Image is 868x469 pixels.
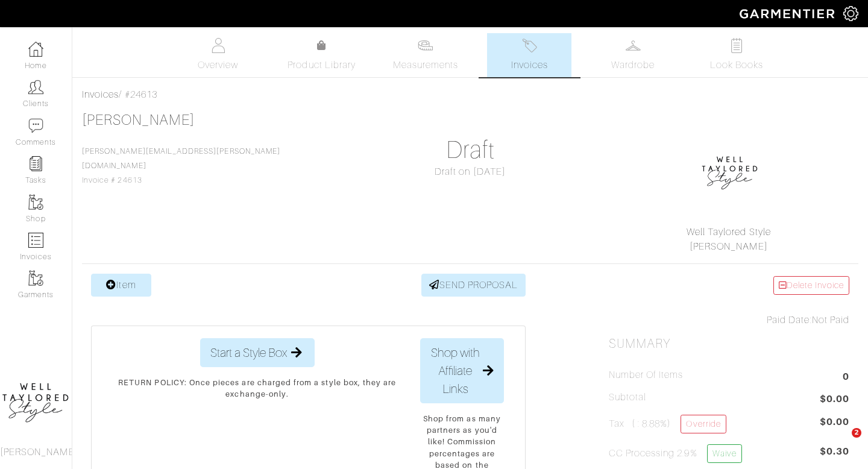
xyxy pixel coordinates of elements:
a: Measurements [383,33,468,77]
a: Invoices [82,89,119,100]
h5: CC Processing 2.9% [609,444,742,463]
img: wardrobe-487a4870c1b7c33e795ec22d11cfc2ed9d08956e64fb3008fe2437562e282088.svg [626,38,641,53]
img: garments-icon-b7da505a4dc4fd61783c78ac3ca0ef83fa9d6f193b1c9dc38574b1d14d53ca28.png [28,195,43,210]
span: Invoice # 24613 [82,147,280,184]
a: [PERSON_NAME][EMAIL_ADDRESS][PERSON_NAME][DOMAIN_NAME] [82,147,280,170]
img: orders-icon-0abe47150d42831381b5fb84f609e132dff9fe21cb692f30cb5eec754e2cba89.png [28,233,43,248]
h2: Summary [609,336,849,351]
img: gear-icon-white-bd11855cb880d31180b6d7d6211b90ccbf57a29d726f0c71d8c61bd08dd39cc2.png [843,6,858,21]
a: SEND PROPOSAL [421,274,526,297]
span: Overview [198,58,238,72]
iframe: Intercom live chat [827,428,856,457]
span: Start a Style Box [210,344,287,362]
span: Product Library [288,58,356,72]
a: Invoices [487,33,571,77]
img: measurements-466bbee1fd09ba9460f595b01e5d73f9e2bff037440d3c8f018324cb6cdf7a4a.svg [418,38,433,53]
img: garments-icon-b7da505a4dc4fd61783c78ac3ca0ef83fa9d6f193b1c9dc38574b1d14d53ca28.png [28,271,43,286]
span: $0.00 [820,415,849,429]
a: Overview [176,33,260,77]
h5: Number of Items [609,370,684,381]
div: Draft on [DATE] [350,165,590,179]
button: Start a Style Box [200,338,315,367]
a: Wardrobe [591,33,675,77]
img: basicinfo-40fd8af6dae0f16599ec9e87c0ef1c0a1fdea2edbe929e3d69a839185d80c458.svg [210,38,225,53]
span: Invoices [511,58,548,72]
span: Shop with Affiliate Links [430,344,481,398]
img: todo-9ac3debb85659649dc8f770b8b6100bb5dab4b48dedcbae339e5042a72dfd3cc.svg [729,38,744,53]
a: [PERSON_NAME] [690,241,768,252]
h5: Subtotal [609,392,646,403]
a: Well Taylored Style [687,227,771,238]
span: Paid Date: [767,315,812,326]
img: 1593278135251.png.png [700,140,760,201]
a: Item [91,274,151,297]
a: Look Books [694,33,779,77]
span: 2 [852,428,861,438]
a: Delete Invoice [773,276,849,295]
span: Measurements [393,58,459,72]
img: comment-icon-a0a6a9ef722e966f86d9cbdc48e553b5cf19dbc54f86b18d962a5391bc8f6eb6.png [28,118,43,133]
div: / #24613 [82,87,858,102]
span: $0.30 [820,444,849,468]
a: Waive [707,444,742,463]
a: Product Library [280,39,364,72]
div: Not Paid [609,313,849,327]
img: garmentier-logo-header-white-b43fb05a5012e4ada735d5af1a66efaba907eab6374d6393d1fbf88cb4ef424d.png [734,3,843,24]
span: $0.00 [820,392,849,408]
span: Wardrobe [611,58,655,72]
p: RETURN POLICY: Once pieces are charged from a style box, they are exchange-only. [113,377,401,400]
a: [PERSON_NAME] [82,112,195,128]
button: Shop with Affiliate Links [420,338,505,403]
img: orders-27d20c2124de7fd6de4e0e44c1d41de31381a507db9b33961299e4e07d508b8c.svg [522,38,537,53]
span: 0 [843,370,849,386]
a: Override [681,415,726,433]
h1: Draft [350,136,590,165]
h5: Tax ( : 8.88%) [609,415,726,433]
img: reminder-icon-8004d30b9f0a5d33ae49ab947aed9ed385cf756f9e5892f1edd6e32f2345188e.png [28,156,43,171]
img: clients-icon-6bae9207a08558b7cb47a8932f037763ab4055f8c8b6bfacd5dc20c3e0201464.png [28,80,43,95]
span: Look Books [710,58,764,72]
img: dashboard-icon-dbcd8f5a0b271acd01030246c82b418ddd0df26cd7fceb0bd07c9910d44c42f6.png [28,42,43,57]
